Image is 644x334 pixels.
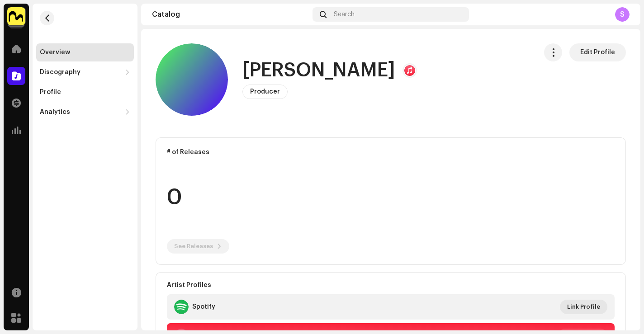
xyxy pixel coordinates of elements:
div: S [615,7,630,22]
re-o-card-data: # of Releases [156,137,626,265]
span: Producer [250,89,280,95]
div: Profile [40,89,61,96]
strong: Artist Profiles [167,282,211,289]
button: Link Profile [560,300,607,314]
div: Analytics [40,108,70,116]
re-m-nav-dropdown: Analytics [36,103,134,121]
re-m-nav-dropdown: Discography [36,63,134,81]
span: Edit Profile [580,43,615,61]
div: Overview [40,49,70,56]
button: Edit Profile [569,43,626,61]
div: Spotify [192,303,215,310]
div: Catalog [152,11,309,18]
span: Link Profile [567,298,600,316]
re-m-nav-item: Profile [36,83,134,101]
div: Discography [40,69,80,76]
img: 1276ee5d-5357-4eee-b3c8-6fdbc920d8e6 [7,7,25,25]
span: Search [334,11,355,18]
re-m-nav-item: Overview [36,43,134,61]
h1: [PERSON_NAME] [242,60,395,81]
